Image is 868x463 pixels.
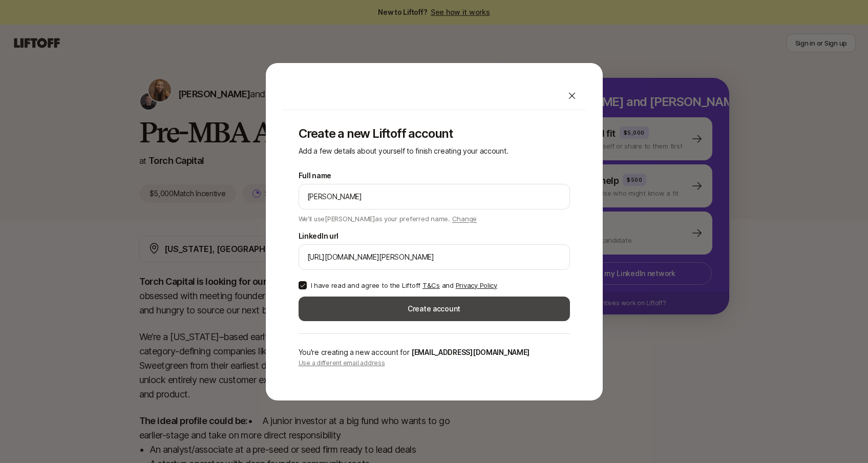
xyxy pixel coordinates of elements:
[299,359,570,368] p: Use a different email address
[299,281,307,289] button: I have read and agree to the Liftoff T&Cs and Privacy Policy
[422,281,440,289] a: T&Cs
[311,280,497,290] p: I have read and agree to the Liftoff and
[411,348,530,356] span: [EMAIL_ADDRESS][DOMAIN_NAME]
[299,297,570,321] button: Create account
[299,212,477,224] p: We'll use [PERSON_NAME] as your preferred name.
[299,170,331,182] label: Full name
[307,191,561,203] input: e.g. Melanie Perkins
[452,215,477,223] span: Change
[307,251,561,263] input: e.g. https://www.linkedin.com/in/melanie-perkins
[299,127,570,141] p: Create a new Liftoff account
[299,145,570,157] p: Add a few details about yourself to finish creating your account.
[456,281,497,289] a: Privacy Policy
[299,230,339,242] label: LinkedIn url
[299,346,570,359] p: You're creating a new account for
